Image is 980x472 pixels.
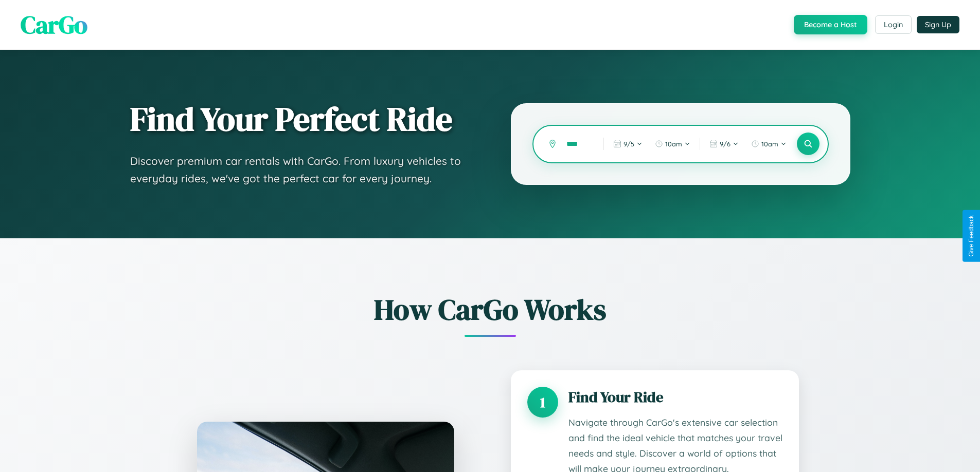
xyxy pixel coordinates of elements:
button: 10am [650,136,696,152]
h2: How CarGo Works [182,290,799,329]
div: Give Feedback [968,215,975,257]
button: 9/5 [608,136,648,152]
button: 10am [746,136,792,152]
span: 10am [665,140,682,148]
div: 1 [527,387,558,418]
button: 9/6 [704,136,744,152]
span: 9 / 6 [720,140,730,148]
span: 9 / 5 [623,140,634,148]
h1: Find Your Perfect Ride [130,101,470,137]
p: Discover premium car rentals with CarGo. From luxury vehicles to everyday rides, we've got the pe... [130,153,470,187]
button: Become a Host [794,15,867,34]
span: CarGo [21,8,87,42]
h3: Find Your Ride [568,387,782,407]
button: Login [875,15,912,34]
button: Sign Up [917,16,959,33]
span: 10am [761,140,778,148]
